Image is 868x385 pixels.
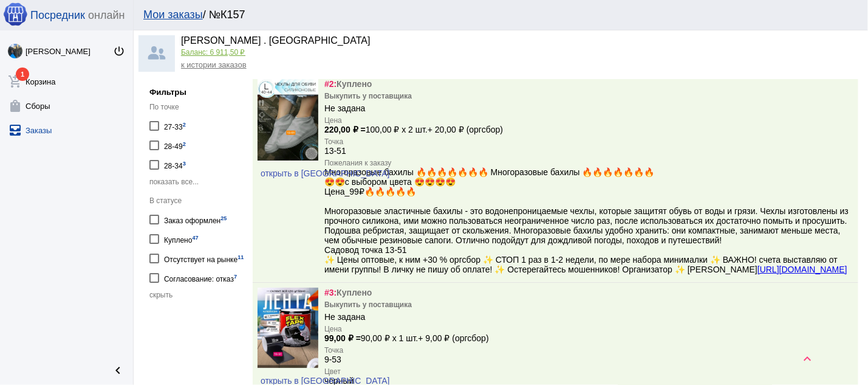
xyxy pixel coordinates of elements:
[143,9,846,21] div: / №К157
[111,363,125,378] mat-icon: chevron_left
[138,35,175,72] img: community_200.png
[324,125,366,134] b: 220,00 ₽ =
[149,88,247,97] h5: Фильтры
[324,146,346,156] div: 13-51
[324,288,337,297] span: #3:
[324,333,489,343] div: 90,00 ₽ x 1 шт. + 9,00 ₽ (оргсбор)
[8,99,22,113] mat-icon: shopping_bag
[757,265,847,274] a: [URL][DOMAIN_NAME]
[337,288,372,297] span: Куплено
[181,60,247,69] a: к истории заказов
[3,2,27,26] img: apple-icon-60x60.png
[258,288,318,368] img: MJ842MklmyT0B8jgeoiZaETan52hyOKneNP-KwU01umjSNy9deZwJZL8wziH5aP4WtGlsOqUnOTGPrTci7otlNmw.jpg
[164,137,186,153] div: 28-49
[192,235,198,241] small: 47
[183,161,186,167] small: 3
[324,167,853,274] div: Многоразовые бахилы 🔥🔥🔥🔥🔥🔥🔥 Многоразовые бахилы 🔥🔥🔥🔥🔥🔥🔥 😍😍с выбором цвета 😍😍😍😍 Цена_99₽🔥🔥🔥🔥🔥 Мног...
[324,300,412,309] div: Выкупить у поставщика
[258,79,318,161] img: 06T5DbbrcY70d4FqtbiUvBUeaczEyfIlQbWDMdNt64ZVPP2LxbVJlmK0jLUThT0lGqvwzEjeOZPQApa2rki0k4eh.jpg
[149,103,247,111] div: По точке
[324,355,343,364] div: 9-53
[324,312,365,322] div: Не задана
[258,162,393,184] a: открыть в [GEOGRAPHIC_DATA]
[113,45,125,57] mat-icon: power_settings_new
[30,9,85,22] span: Посредник
[164,231,199,247] div: Куплено
[8,74,22,89] mat-icon: add_shopping_cart
[324,367,354,376] label: Цвет
[800,352,815,366] mat-icon: keyboard_arrow_up
[149,196,247,205] div: В статусе
[183,122,186,128] small: 2
[337,79,372,89] span: Куплено
[88,9,125,22] span: онлайн
[261,168,390,178] span: открыть в [GEOGRAPHIC_DATA]
[238,254,244,260] small: 11
[324,92,412,100] div: Выкупить у поставщика
[234,274,237,280] small: 7
[183,141,186,147] small: 2
[164,156,186,173] div: 28-34
[324,137,346,146] label: Точка
[149,178,199,186] span: показать все...
[164,269,237,286] div: Согласование: отказ
[143,9,203,21] a: Мои заказы
[26,47,113,56] div: [PERSON_NAME]
[181,48,245,57] a: Баланс: 6 911,50 ₽
[149,291,173,299] span: скрыть
[220,215,227,221] small: 25
[164,250,244,266] div: Отсутствует на рынке
[324,333,361,343] b: 99,00 ₽ =
[324,116,503,125] label: Цена
[324,346,343,355] label: Точка
[324,159,853,167] label: Пожелания к заказу
[324,125,503,134] div: 100,00 ₽ x 2 шт. + 20,00 ₽ (оргсбор)
[164,211,227,227] div: Заказ оформлен
[8,123,22,137] mat-icon: all_inbox
[324,325,489,333] label: Цена
[8,44,22,58] img: YV7H7BcZRG1VT6WOa98Raj_l4iNv0isz3E1mt2TfuFZBzpPiMwqlQUCSKvQj5Pyya6uA4U-VAZzfiOpgD-JFQrq3.jpg
[164,117,186,134] div: 27-33
[324,103,365,113] div: Не задана
[324,79,337,89] span: #2:
[181,35,370,48] div: [PERSON_NAME] . [GEOGRAPHIC_DATA]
